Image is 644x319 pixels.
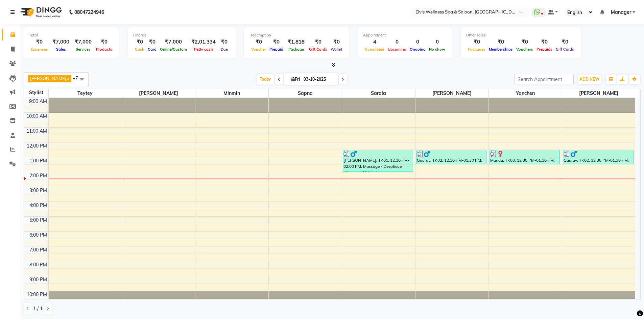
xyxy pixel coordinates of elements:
div: Redemption [249,32,344,38]
div: 6:00 PM [28,232,48,239]
span: Card [146,47,158,52]
div: Appointment [363,32,447,38]
div: Total [29,32,114,38]
div: ₹7,000 [50,38,72,46]
div: Other sales [466,32,576,38]
span: Wallet [329,47,344,52]
div: 3:00 PM [28,187,48,194]
span: +7 [73,75,83,81]
input: 2025-10-03 [302,74,335,84]
span: Expenses [29,47,50,52]
div: 10:00 PM [25,291,48,298]
span: Package [287,47,306,52]
div: ₹0 [146,38,158,46]
div: [PERSON_NAME], TK01, 12:30 PM-02:00 PM, Massage - Deeptisue Massage (90 Min ) [343,150,413,171]
span: Products [94,47,114,52]
span: Petty cash [192,47,215,52]
a: x [66,76,69,81]
div: ₹0 [249,38,268,46]
div: ₹0 [515,38,535,46]
div: ₹0 [466,38,487,46]
span: [PERSON_NAME] [30,76,66,81]
span: Cash [133,47,146,52]
div: 0 [408,38,427,46]
span: Prepaids [535,47,554,52]
span: Gift Cards [554,47,576,52]
div: Manda, TK03, 12:30 PM-01:30 PM, Hands & Feet Men - Premium Pedicure [490,150,560,164]
div: ₹0 [268,38,285,46]
span: No show [427,47,447,52]
div: 4:00 PM [28,202,48,209]
div: ₹0 [94,38,114,46]
span: Online/Custom [158,47,189,52]
div: 11:00 AM [25,128,48,135]
div: 4 [363,38,386,46]
div: 0 [386,38,408,46]
div: Gaurav, TK02, 12:30 PM-01:30 PM, Massage - Swedish Massage (60 Min) [416,150,486,164]
div: ₹0 [29,38,50,46]
div: ₹0 [329,38,344,46]
div: 0 [427,38,447,46]
div: 12:00 PM [25,142,48,150]
span: Today [257,74,274,84]
div: 7:00 PM [28,246,48,254]
div: 5:00 PM [28,217,48,224]
div: ₹2,01,334 [189,38,218,46]
span: [PERSON_NAME] [562,89,636,98]
div: ₹0 [554,38,576,46]
span: Fri [289,77,302,82]
span: ADD NEW [579,77,599,82]
div: ₹0 [307,38,329,46]
div: 10:00 AM [25,113,48,120]
span: [PERSON_NAME] [122,89,195,98]
div: ₹0 [218,38,230,46]
span: Packages [466,47,487,52]
span: Teytey [49,89,122,98]
div: ₹7,000 [158,38,189,46]
span: Manager [611,9,631,16]
span: Ongoing [408,47,427,52]
span: Upcoming [386,47,408,52]
img: logo [17,3,64,22]
div: 8:00 PM [28,261,48,268]
div: 2:00 PM [28,172,48,179]
input: Search Appointment [515,74,574,84]
div: Stylist [24,89,48,96]
div: ₹0 [487,38,515,46]
span: Completed [363,47,386,52]
span: Sapna [269,89,342,98]
span: Services [74,47,92,52]
div: 1:00 PM [28,157,48,164]
div: ₹7,000 [72,38,94,46]
b: 08047224946 [74,3,104,22]
span: Prepaid [268,47,285,52]
button: ADD NEW [578,75,601,84]
span: Sarala [342,89,415,98]
span: [PERSON_NAME] [415,89,488,98]
span: 1 / 1 [33,305,43,312]
div: Finance [133,32,230,38]
span: Due [219,47,230,52]
span: Minmin [195,89,268,98]
div: ₹1,818 [285,38,307,46]
span: Yanchen [489,89,562,98]
span: Voucher [249,47,268,52]
div: 9:00 PM [28,276,48,283]
span: Memberships [487,47,515,52]
div: Gaurav, TK02, 12:30 PM-01:30 PM, Massage - Swedish Massage (60 Min) [563,150,633,164]
span: Gift Cards [307,47,329,52]
div: ₹0 [133,38,146,46]
span: Vouchers [515,47,535,52]
span: Sales [54,47,68,52]
div: ₹0 [535,38,554,46]
div: 9:00 AM [28,98,48,105]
